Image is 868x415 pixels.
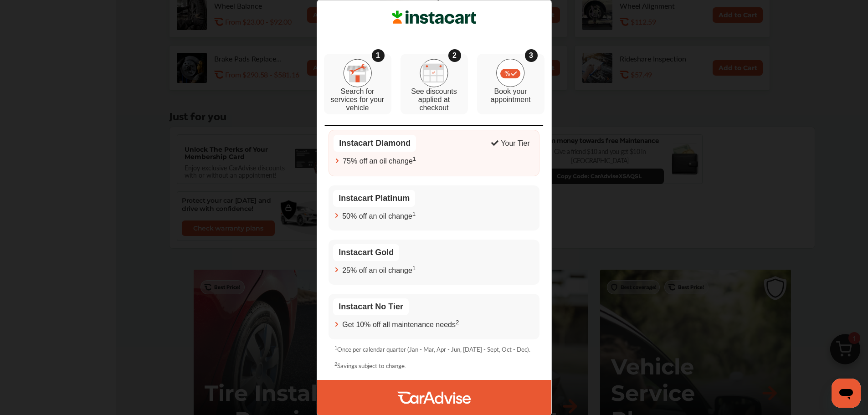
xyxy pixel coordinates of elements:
[333,299,409,316] div: Instacart No Tier
[342,265,416,275] span: 25% off an oil change
[333,190,415,207] div: Instacart Platinum
[372,50,385,62] div: 1
[448,50,461,62] div: 2
[405,88,463,113] p: See discounts applied at checkout
[456,319,459,326] sup: 2
[343,156,416,166] span: 75% off an oil change
[334,344,530,354] p: Once per calendar quarter (Jan - Mar, Apr - Jun, [DATE] - Sept, Oct - Dec).
[333,266,340,274] img: ca-chevron-right.3d01df95.svg
[342,210,416,220] span: 50% off an oil change
[333,212,340,219] img: ca-chevron-right.3d01df95.svg
[333,321,340,328] img: ca-chevron-right.3d01df95.svg
[334,135,416,152] div: Instacart Diamond
[482,88,540,104] p: Book your appointment
[413,156,416,163] sup: 1
[329,88,387,113] p: Search for services for your vehicle
[333,245,399,261] div: Instacart Gold
[501,140,529,148] div: Your Tier
[334,361,406,370] p: Savings subject to change.
[525,50,538,62] div: 3
[412,265,416,272] sup: 1
[342,319,459,329] span: Get 10% off all maintenance needs
[420,59,448,87] img: step_2.918256d4.svg
[412,210,416,217] sup: 1
[832,379,861,408] iframe: Button to launch messaging window
[334,157,341,164] img: ca-chevron-right.3d01df95.svg
[334,361,337,368] sup: 2
[343,59,372,87] img: step_1.19e0b7d1.svg
[334,344,337,351] sup: 1
[496,59,525,87] img: step_3.09f6a156.svg
[391,11,478,25] img: instacart_new_logo.2b80f2bd.svg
